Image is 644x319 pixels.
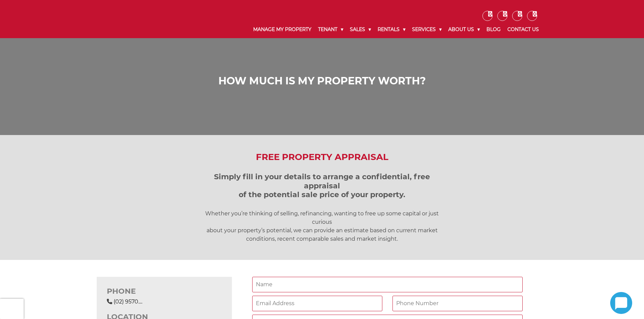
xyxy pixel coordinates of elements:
input: Name [252,277,523,292]
span: (02) 9570.... [114,298,142,305]
a: Click to reveal phone number [114,298,142,305]
img: Noonan Real Estate Agency [102,10,167,28]
a: Blog [483,21,504,38]
h2: Free Property Appraisal [97,152,547,162]
a: Contact Us [504,21,542,38]
h1: How Much is My Property Worth? [103,75,541,87]
a: Rentals [374,21,409,38]
h3: PHONE [107,287,222,296]
input: Email Address [252,296,382,311]
a: Services [409,21,445,38]
h3: Simply fill in your details to arrange a confidential, free appraisal of the potential sale price... [195,172,449,199]
input: Phone Number [392,296,523,311]
p: Whether you’re thinking of selling, refinancing, wanting to free up some capital or just curious ... [195,209,449,243]
a: About Us [445,21,483,38]
a: Tenant [315,21,347,38]
a: Sales [347,21,374,38]
a: Manage My Property [250,21,315,38]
